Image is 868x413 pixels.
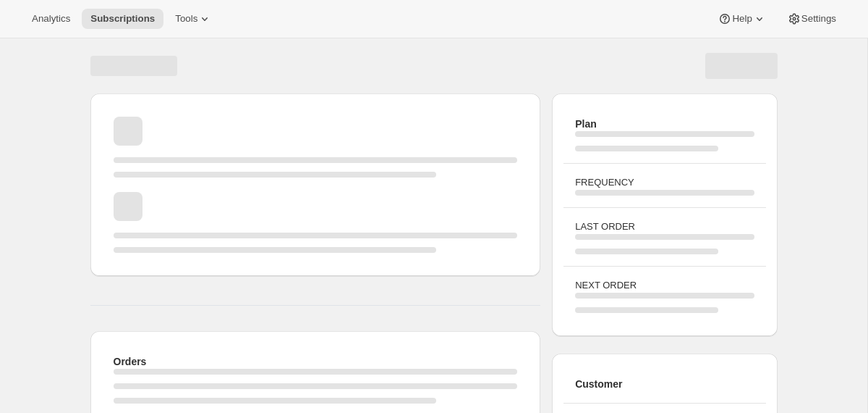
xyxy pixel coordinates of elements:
[166,9,221,29] button: Tools
[709,9,775,29] button: Help
[90,13,155,25] span: Subscriptions
[175,13,197,25] span: Tools
[575,278,754,293] h3: NEXT ORDER
[82,9,163,29] button: Subscriptions
[575,117,754,131] h2: Plan
[575,377,754,391] h2: Customer
[575,220,754,234] h3: LAST ORDER
[801,13,836,25] span: Settings
[575,175,754,190] h3: FREQUENCY
[732,13,752,25] span: Help
[114,354,518,369] h2: Orders
[778,9,845,29] button: Settings
[32,13,70,25] span: Analytics
[23,9,79,29] button: Analytics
